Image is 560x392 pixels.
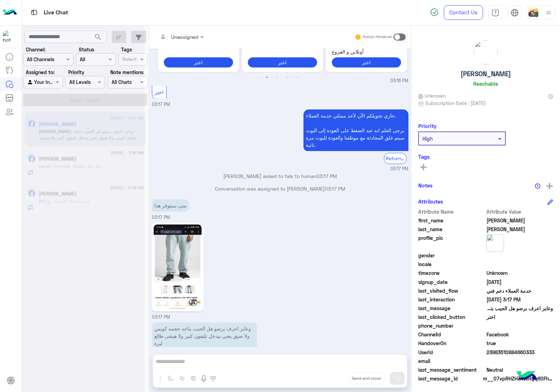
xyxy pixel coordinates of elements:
[348,372,385,384] button: Send and close
[486,208,553,215] span: Attribute Value
[461,70,511,78] h5: [PERSON_NAME]
[486,287,553,294] span: خدمة العملاء دعم فني
[418,208,485,215] span: Attribute Name
[332,57,401,67] button: اختر
[444,5,483,20] a: Contact Us
[418,226,485,233] span: last_name
[332,48,401,55] span: أونلاين و الفروع
[418,331,485,338] span: ChannelId
[544,8,553,17] img: profile
[474,41,498,64] img: picture
[164,57,233,67] button: اختر
[248,57,317,67] button: اختر
[325,186,345,192] span: 03:17 PM
[152,102,170,107] span: 03:17 PM
[3,5,17,20] img: Logo
[152,322,257,349] p: 5/9/2025, 3:17 PM
[154,224,202,309] img: 540989406_1067289115222572_3457759051946157127_n.jpg
[152,172,408,180] p: [PERSON_NAME] asked to talk to human
[486,357,553,365] span: null
[511,9,519,17] img: tab
[274,74,281,81] button: 2 of 2
[363,34,392,40] small: Human Handover
[303,109,408,151] p: 5/9/2025, 3:17 PM
[316,173,337,179] span: 03:17 PM
[418,234,485,250] span: profile_pic
[418,217,485,224] span: first_name
[425,99,486,107] span: Subscription Date : [DATE]
[155,89,163,95] span: اختر
[546,183,553,189] img: add
[418,123,436,129] h6: Priority
[486,366,553,373] span: 0
[44,8,68,17] p: Live Chat
[535,183,540,189] img: notes
[3,30,15,43] img: 713415422032625
[483,375,553,382] span: m__07xpRHZH3NWRQq60FhhFTU1JK05VcBeUxeggBW9GYvdTCNB6Op00V14B2H8vjEmcuOXMUuG9maWGW7zHjGVEw
[486,349,553,356] span: 23983510884660333
[152,314,170,320] span: 03:17 PM
[418,340,485,347] span: HandoverOn
[418,92,446,99] span: Unknown
[486,234,504,252] img: picture
[390,166,408,172] span: 03:17 PM
[418,296,485,303] span: last_interaction
[418,287,485,294] span: last_visited_flow
[263,74,270,81] button: 1 of 2
[152,215,170,220] span: 03:17 PM
[491,9,499,17] img: tab
[486,296,553,303] span: 2025-09-05T12:17:37.79Z
[486,331,553,338] span: 0
[418,252,485,259] span: gender
[418,154,553,160] h6: Tags
[488,5,502,20] a: tab
[418,313,485,321] span: last_clicked_button
[418,278,485,286] span: signup_date
[152,199,189,212] p: 5/9/2025, 3:17 PM
[30,8,38,17] img: tab
[418,182,433,188] h6: Notes
[473,80,498,87] h6: Reachable
[77,122,89,134] div: loading...
[418,305,485,312] span: last_message
[486,269,553,277] span: Unknown
[418,357,485,365] span: email
[486,261,553,268] span: null
[418,198,443,205] h6: Attributes
[418,322,485,329] span: phone_number
[418,375,482,382] span: last_message_id
[152,185,408,192] p: Conversation was assigned to [PERSON_NAME]
[418,366,485,373] span: last_message_sentiment
[430,8,439,16] img: spinner
[418,349,485,356] span: UserId
[418,269,485,277] span: timezone
[486,340,553,347] span: true
[486,322,553,329] span: null
[486,313,553,321] span: اختر
[486,252,553,259] span: null
[284,74,291,81] button: 3 of 2
[486,278,553,286] span: 2025-09-04T22:37:22.813Z
[121,55,137,64] div: Select
[418,261,485,268] span: locale
[295,74,302,81] button: 4 of 2
[390,78,408,84] span: 03:16 PM
[486,217,553,224] span: Omar
[384,153,407,164] div: Return to Bot
[528,7,538,17] img: userImage
[514,364,539,389] img: hulul-logo.png
[486,305,553,312] span: وعايز اعرف برضو هل الجيب بتاعه حجمه كويس ولا ضيق يعني بيدخل تليفون كبير ولا هيبقى طالع لبرة
[486,226,553,233] span: Mohamed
